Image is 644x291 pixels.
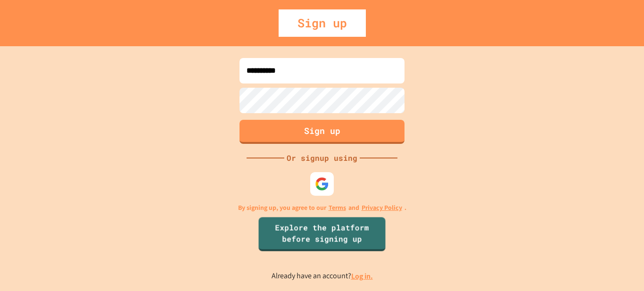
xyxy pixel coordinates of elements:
[315,177,329,191] img: google-icon.svg
[239,120,405,144] button: Sign up
[351,271,373,281] a: Log in.
[279,9,366,37] div: Sign up
[362,203,402,213] a: Privacy Policy
[258,217,385,251] a: Explore the platform before signing up
[272,270,373,282] p: Already have an account?
[238,203,406,213] p: By signing up, you agree to our and .
[284,152,360,164] div: Or signup using
[329,203,346,213] a: Terms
